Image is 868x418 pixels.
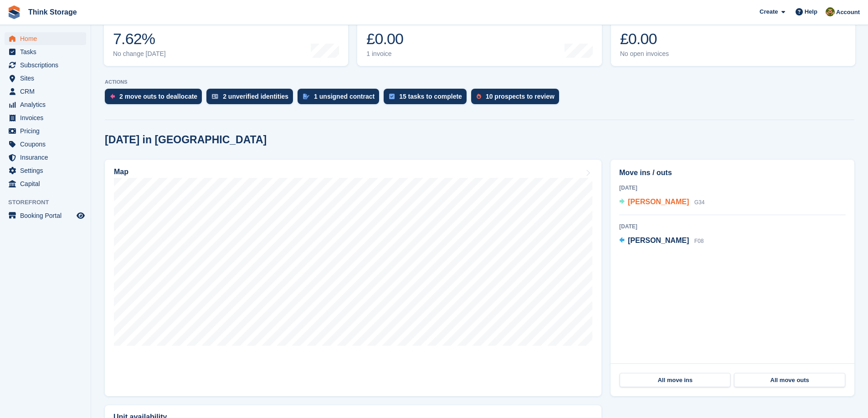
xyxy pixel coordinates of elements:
[5,138,86,151] a: menu
[5,72,86,85] a: menu
[5,177,86,190] a: menu
[620,30,683,48] div: £0.00
[836,8,860,17] span: Account
[5,125,86,137] a: menu
[20,59,75,71] span: Subscriptions
[5,98,86,111] a: menu
[384,89,471,109] a: 15 tasks to complete
[620,373,730,388] a: All move ins
[20,32,75,45] span: Home
[105,134,267,146] h2: [DATE] in [GEOGRAPHIC_DATA]
[75,210,86,221] a: Preview store
[212,94,218,99] img: verify_identity-adf6edd0f0f0b5bbfe63781bf79b02c33cf7c696d77639b501bdc392416b5a36.svg
[619,167,846,178] h2: Move ins / outs
[303,94,309,99] img: contract_signature_icon-13c848040528278c33f63329250d36e43548de30e8caae1d1a13099fd9432cc5.svg
[119,93,197,100] div: 2 move outs to deallocate
[619,184,846,192] div: [DATE]
[694,199,705,206] span: G34
[20,177,75,190] span: Capital
[486,93,555,100] div: 10 prospects to review
[5,151,86,164] a: menu
[620,50,683,58] div: No open invoices
[734,373,845,388] a: All move outs
[366,50,434,58] div: 1 invoice
[477,94,481,99] img: prospect-51fa495bee0391a8d652442698ab0144808aea92771e9ea1ae160a38d050c398.svg
[826,7,835,16] img: Gavin Mackie
[25,5,81,20] a: Think Storage
[5,32,86,45] a: menu
[20,85,75,98] span: CRM
[20,45,75,58] span: Tasks
[105,160,601,396] a: Map
[7,5,21,19] img: stora-icon-8386f47178a22dfd0bd8f6a31ec36ba5ce8667c1dd55bd0f319d3a0aa187defe.svg
[389,94,395,99] img: task-75834270c22a3079a89374b754ae025e5fb1db73e45f91037f5363f120a921f8.svg
[5,164,86,177] a: menu
[366,30,434,48] div: £0.00
[399,93,462,100] div: 15 tasks to complete
[20,138,75,151] span: Coupons
[694,238,704,244] span: F08
[357,8,601,66] a: Month-to-date sales £0.00 1 invoice
[105,79,854,85] p: ACTIONS
[20,72,75,85] span: Sites
[223,93,288,100] div: 2 unverified identities
[5,111,86,124] a: menu
[20,164,75,177] span: Settings
[114,168,128,176] h2: Map
[619,235,704,247] a: [PERSON_NAME] F08
[805,7,817,16] span: Help
[611,8,855,66] a: Awaiting payment £0.00 No open invoices
[20,125,75,137] span: Pricing
[104,8,348,66] a: Occupancy 7.62% No change [DATE]
[5,209,86,222] a: menu
[628,198,689,206] span: [PERSON_NAME]
[628,237,689,244] span: [PERSON_NAME]
[760,7,778,16] span: Create
[5,85,86,98] a: menu
[113,30,166,48] div: 7.62%
[619,196,704,208] a: [PERSON_NAME] G34
[5,45,86,58] a: menu
[619,222,846,231] div: [DATE]
[314,93,375,100] div: 1 unsigned contract
[20,151,75,164] span: Insurance
[20,209,75,222] span: Booking Portal
[113,50,166,58] div: No change [DATE]
[298,89,384,109] a: 1 unsigned contract
[8,198,91,207] span: Storefront
[110,94,115,99] img: move_outs_to_deallocate_icon-f764333ba52eb49d3ac5e1228854f67142a1ed5810a6f6cc68b1a99e826820c5.svg
[471,89,564,109] a: 10 prospects to review
[20,111,75,124] span: Invoices
[206,89,298,109] a: 2 unverified identities
[5,59,86,71] a: menu
[105,89,206,109] a: 2 move outs to deallocate
[20,98,75,111] span: Analytics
